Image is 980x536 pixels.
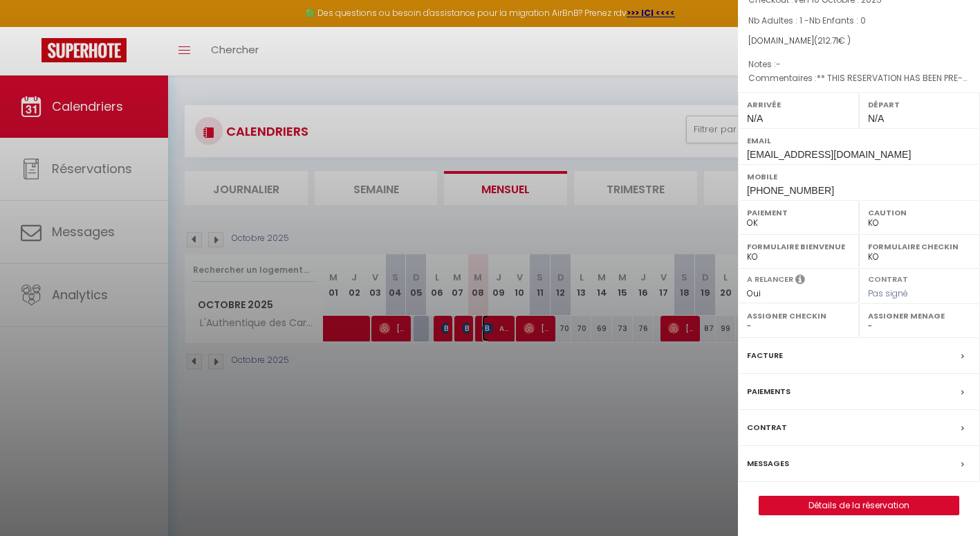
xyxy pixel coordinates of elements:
[868,206,971,220] label: Caution
[817,35,838,46] span: 212.71
[747,274,793,285] label: A relancer
[868,287,908,299] span: Pas signé
[868,274,908,283] label: Contrat
[747,206,850,220] label: Paiement
[748,35,970,48] div: [DOMAIN_NAME]
[759,497,959,515] a: Détails de la réservation
[747,456,789,471] label: Messages
[747,149,911,160] span: [EMAIL_ADDRESS][DOMAIN_NAME]
[795,274,805,289] i: Sélectionner OUI si vous souhaiter envoyer les séquences de messages post-checkout
[776,58,781,70] span: -
[868,240,971,253] label: Formulaire Checkin
[747,98,850,111] label: Arrivée
[814,35,851,46] span: ( € )
[759,496,959,515] button: Détails de la réservation
[747,384,791,399] label: Paiements
[747,134,971,148] label: Email
[747,113,763,124] span: N/A
[748,15,866,26] span: Nb Adultes : 1 -
[747,240,850,253] label: Formulaire Bienvenue
[747,348,783,363] label: Facture
[868,98,971,111] label: Départ
[747,170,971,184] label: Mobile
[747,309,850,323] label: Assigner Checkin
[868,309,971,323] label: Assigner Menage
[748,71,970,85] p: Commentaires :
[747,420,787,435] label: Contrat
[747,185,834,196] span: [PHONE_NUMBER]
[868,113,884,124] span: N/A
[748,57,970,71] p: Notes :
[809,15,866,26] span: Nb Enfants : 0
